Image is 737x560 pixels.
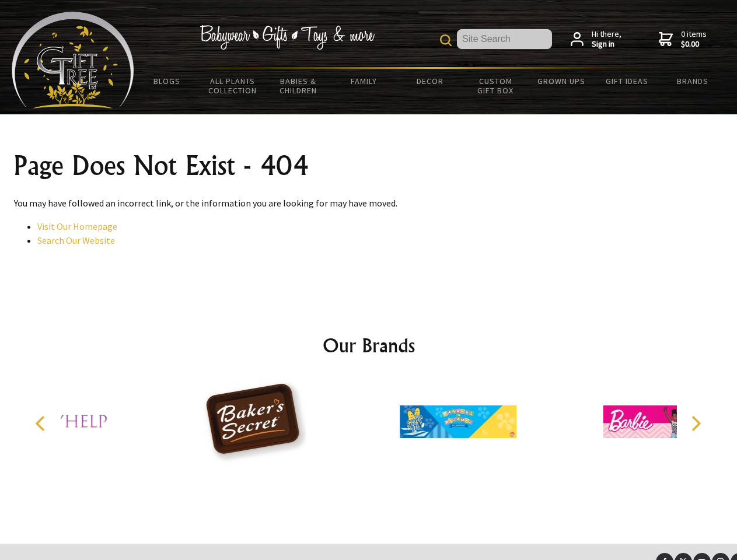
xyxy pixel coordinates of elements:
[592,29,621,50] span: Hi there,
[200,69,266,103] a: All Plants Collection
[37,235,115,246] a: Search Our Website
[266,69,331,103] a: Babies & Children
[14,152,724,180] h1: Page Does Not Exist - 404
[400,378,516,466] img: Bananas in Pyjamas
[440,34,452,46] img: product search
[659,29,707,50] a: 0 items$0.00
[660,69,726,93] a: Brands
[29,411,55,436] button: Previous
[37,220,117,232] a: Visit Our Homepage
[23,331,714,359] h2: Our Brands
[681,39,707,50] strong: $0.00
[397,69,463,93] a: Decor
[134,69,200,93] a: BLOGS
[331,69,397,93] a: Family
[457,29,552,49] input: Site Search
[592,39,621,50] strong: Sign in
[603,378,719,466] img: Barbie
[594,69,660,93] a: Gift Ideas
[683,411,708,436] button: Next
[14,196,724,210] p: You may have followed an incorrect link, or the information you are looking for may have moved.
[681,29,707,50] span: 0 items
[197,378,313,466] img: Baker's Secret
[463,69,529,103] a: Custom Gift Box
[200,25,375,50] img: Babywear - Gifts - Toys & more
[528,69,594,93] a: Grown Ups
[12,12,134,108] img: Babyware - Gifts - Toys and more...
[571,29,621,50] a: Hi there,Sign in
